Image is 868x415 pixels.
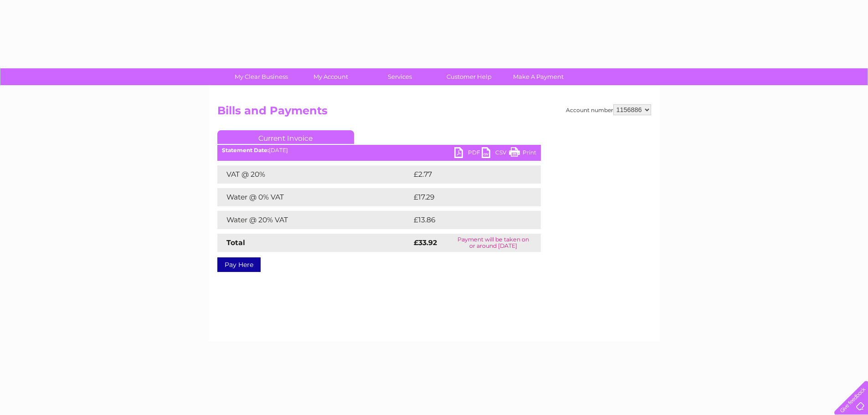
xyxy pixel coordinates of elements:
td: Water @ 0% VAT [217,188,411,206]
a: Pay Here [217,257,261,272]
a: PDF [454,147,482,160]
td: £13.86 [411,211,522,229]
strong: Total [226,238,245,247]
div: [DATE] [217,147,541,154]
td: £17.29 [411,188,521,206]
td: Payment will be taken on or around [DATE] [446,234,540,252]
td: Water @ 20% VAT [217,211,411,229]
strong: £33.92 [414,238,437,247]
a: Current Invoice [217,130,354,144]
div: Account number [566,104,651,115]
a: My Clear Business [224,68,299,85]
h2: Bills and Payments [217,104,651,122]
a: CSV [482,147,509,160]
td: £2.77 [411,165,519,184]
b: Statement Date: [222,147,269,154]
a: Customer Help [431,68,507,85]
a: Print [509,147,536,160]
a: My Account [293,68,368,85]
a: Make A Payment [501,68,576,85]
td: VAT @ 20% [217,165,411,184]
a: Services [362,68,437,85]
